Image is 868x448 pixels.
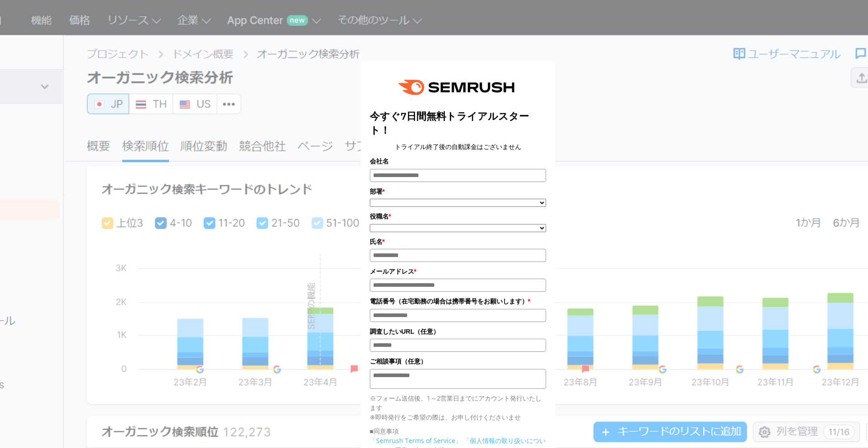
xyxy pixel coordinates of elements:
label: 電話番号（在宅勤務の場合は携帯番号をお願いします） [370,296,546,306]
label: 調査したいURL（任意） [370,327,546,336]
p: ※フォーム送信後、1～2営業日までにアカウント発行いたします ※即時発行をご希望の際は、お申し付けくださいませ [370,393,546,422]
label: 役職名 [370,211,546,221]
label: 部署 [370,187,546,196]
label: メールアドレス [370,266,546,276]
label: ご相談事項（任意） [370,356,546,366]
img: e6a379fe-ca9f-484e-8561-e79cf3a04b3f.png [392,70,524,105]
label: 氏名 [370,237,546,247]
title: 今すぐ7日間無料トライアルスタート！ [370,109,546,137]
center: トライアル終了後の自動課金はございません [370,142,546,152]
a: 「Semrush Terms of Service」 [370,436,462,445]
p: ■同意事項 [370,426,546,436]
label: 会社名 [370,156,546,166]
